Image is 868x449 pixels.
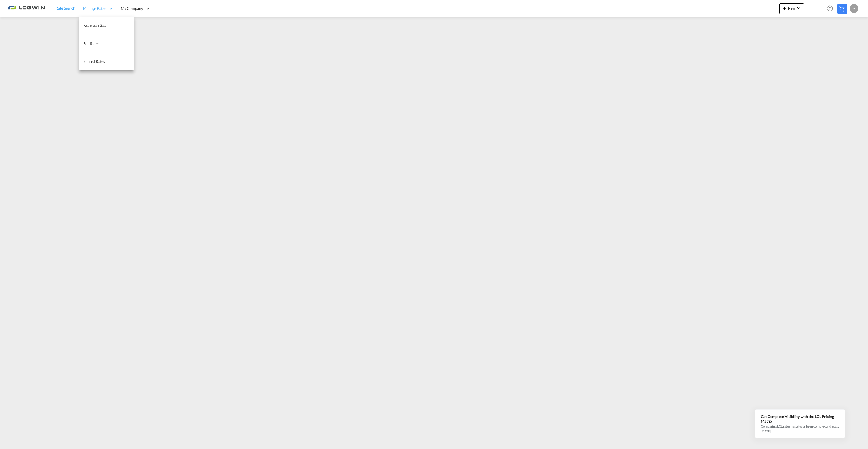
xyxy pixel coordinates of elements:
[84,41,99,46] span: Sell Rates
[781,5,788,11] md-icon: icon-plus 400-fg
[825,4,837,14] div: Help
[825,4,835,13] span: Help
[56,6,75,10] span: Rate Search
[84,24,106,28] span: My Rate Files
[83,6,106,11] span: Manage Rates
[781,6,802,10] span: New
[79,17,134,35] a: My Rate Files
[850,4,858,13] div: M
[79,53,134,70] a: Shared Rates
[79,35,134,53] a: Sell Rates
[121,6,143,11] span: My Company
[84,59,105,64] span: Shared Rates
[779,3,804,14] button: icon-plus 400-fgNewicon-chevron-down
[795,5,802,11] md-icon: icon-chevron-down
[8,2,45,15] img: 2761ae10d95411efa20a1f5e0282d2d7.png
